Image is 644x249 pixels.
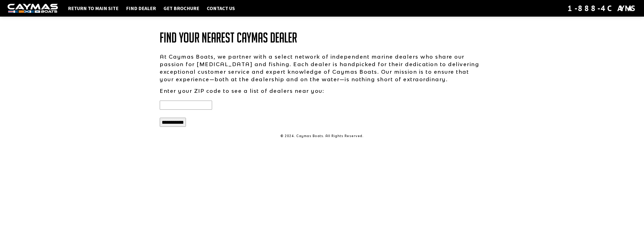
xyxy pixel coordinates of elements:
[160,30,484,45] h1: Find Your Nearest Caymas Dealer
[568,3,636,14] div: 1-888-4CAYMAS
[161,5,202,12] a: Get Brochure
[160,134,484,138] p: © 2024. Caymas Boats. All Rights Reserved.
[160,53,484,83] p: At Caymas Boats, we partner with a select network of independent marine dealers who share our pas...
[65,5,121,12] a: Return to main site
[8,4,58,13] img: white-logo-c9c8dbefe5ff5ceceb0f0178aa75bf4bb51f6bca0971e226c86eb53dfe498488.png
[204,5,237,12] a: Contact Us
[124,5,158,12] a: Find Dealer
[160,87,484,95] p: Enter your ZIP code to see a list of dealers near you:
